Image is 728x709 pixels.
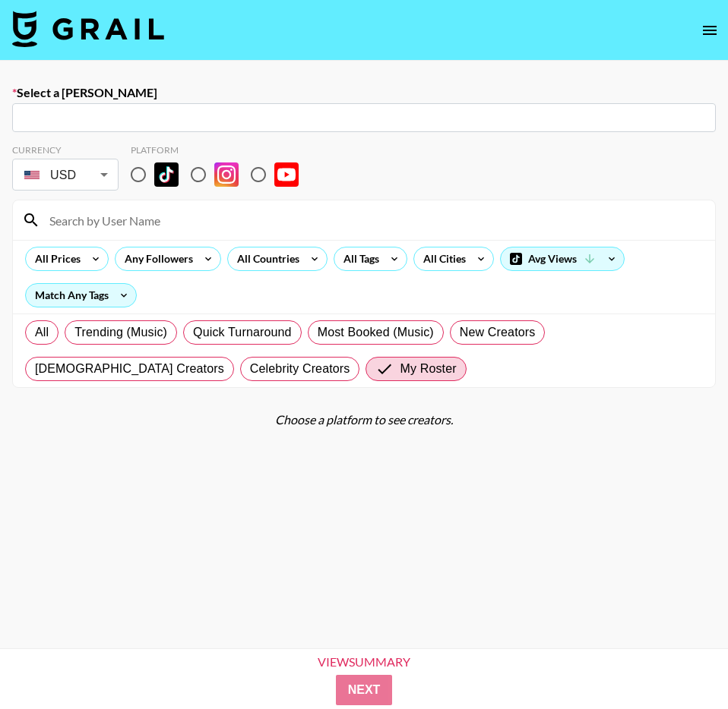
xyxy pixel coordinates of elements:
div: Match Any Tags [26,284,136,307]
label: Select a [PERSON_NAME] [12,85,716,100]
div: Choose a platform to see creators. [12,412,716,427]
span: My Roster [400,360,456,378]
div: Any Followers [116,247,196,270]
span: [DEMOGRAPHIC_DATA] Creators [35,360,224,378]
span: Trending (Music) [74,323,167,342]
img: TikTok [154,162,179,187]
img: Grail Talent [12,11,164,47]
div: USD [15,162,116,188]
div: Platform [131,144,311,156]
div: All Countries [228,247,302,270]
input: Search by User Name [40,208,706,232]
div: All Prices [26,247,84,270]
span: All [35,323,49,342]
img: Instagram [214,162,239,187]
div: All Tags [334,247,382,270]
div: Currency [12,144,119,156]
img: YouTube [274,162,299,187]
button: Next [336,675,393,705]
div: All Cities [414,247,469,270]
span: Celebrity Creators [250,360,350,378]
span: Most Booked (Music) [318,323,434,342]
button: open drawer [695,15,725,46]
span: Quick Turnaround [193,323,292,342]
span: New Creators [460,323,536,342]
div: View Summary [305,655,423,669]
div: Avg Views [501,247,624,270]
